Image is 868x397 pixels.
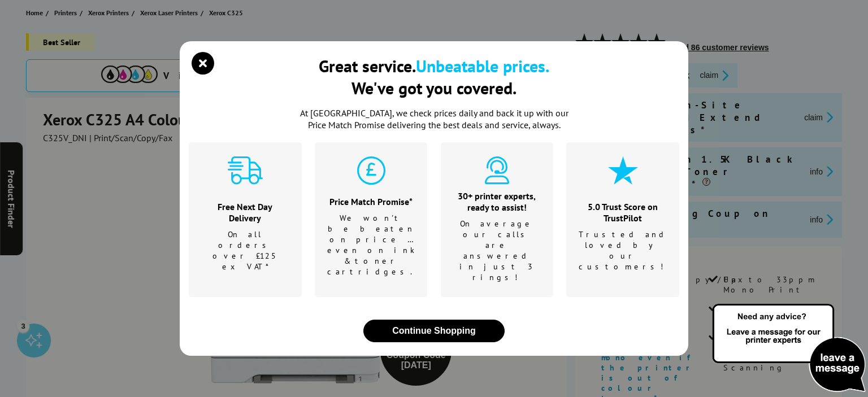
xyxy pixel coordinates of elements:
[710,302,868,395] img: Open Live Chat window
[327,196,415,207] div: Price Match Promise*
[455,190,540,213] div: 30+ printer experts, ready to assist!
[327,213,415,277] p: We won't be beaten on price …even on ink & toner cartridges.
[363,320,505,342] button: close modal
[319,55,549,99] div: Great service. We've got you covered.
[203,201,288,224] div: Free Next Day Delivery
[293,107,575,131] p: At [GEOGRAPHIC_DATA], we check prices daily and back it up with our Price Match Promise deliverin...
[416,55,549,77] b: Unbeatable prices.
[579,201,667,224] div: 5.0 Trust Score on TrustPilot
[579,229,667,272] p: Trusted and loved by our customers!
[203,229,288,272] p: On all orders over £125 ex VAT*
[455,219,540,283] p: On average our calls are answered in just 3 rings!
[194,55,211,72] button: close modal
